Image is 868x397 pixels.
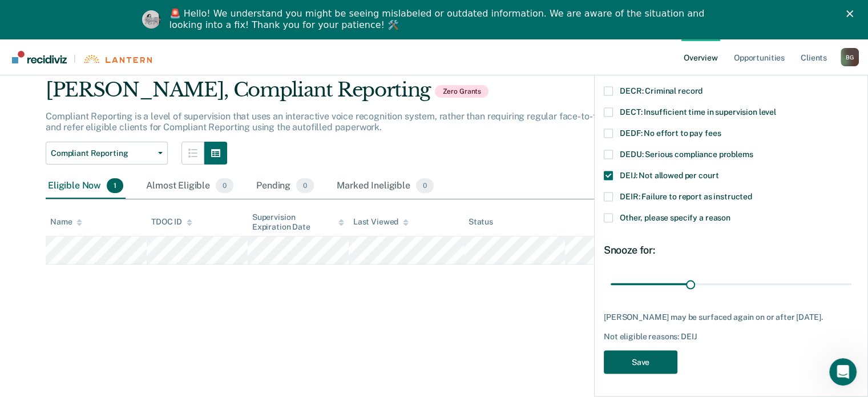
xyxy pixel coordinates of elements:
div: Marked Ineligible [334,174,436,199]
button: Profile dropdown button [841,48,859,66]
div: B G [841,48,859,66]
span: Other, please specify a reason [620,212,730,222]
span: | [67,54,83,63]
a: Opportunities [732,39,787,75]
span: Zero Grants [435,85,488,98]
span: DEIJ: Not allowed per court [620,170,718,179]
div: Last Viewed [353,217,409,227]
div: TDOC ID [151,217,192,227]
span: 0 [216,178,233,193]
span: DEDU: Serious compliance problems [620,149,753,158]
div: Eligible Now [46,174,126,199]
div: Almost Eligible [144,174,236,199]
div: [PERSON_NAME] may be surfaced again on or after [DATE]. [604,312,858,322]
span: DECR: Criminal record [620,86,703,95]
div: Not eligible reasons: DEIJ [604,331,858,341]
span: 1 [107,178,123,193]
a: Overview [681,39,720,75]
div: Supervision Expiration Date [252,212,344,232]
div: Name [50,217,82,227]
img: Profile image for Kim [142,10,160,29]
button: Save [604,350,677,374]
span: DEDF: No effort to pay fees [620,128,721,137]
span: DECT: Insufficient time in supervision level [620,107,776,116]
div: Close [846,10,858,17]
div: Status [469,217,493,227]
span: 0 [416,178,434,193]
div: [PERSON_NAME], Compliant Reporting [46,78,697,111]
div: 🚨 Hello! We understand you might be seeing mislabeled or outdated information. We are aware of th... [169,8,708,31]
div: Pending [254,174,316,199]
span: Compliant Reporting [51,149,154,158]
p: Compliant Reporting is a level of supervision that uses an interactive voice recognition system, ... [46,111,684,133]
span: 0 [296,178,314,193]
a: Clients [798,39,829,75]
div: Snooze for: [604,243,858,256]
img: Lantern [83,55,152,63]
span: DEIR: Failure to report as instructed [620,191,752,200]
iframe: Intercom live chat [829,358,857,386]
img: Recidiviz [12,51,67,63]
